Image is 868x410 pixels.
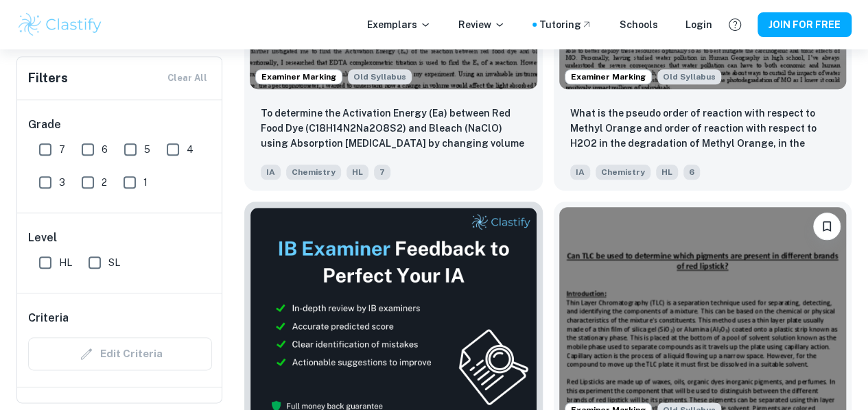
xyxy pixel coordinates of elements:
h6: Level [28,230,212,246]
span: Examiner Marking [565,71,651,83]
a: Schools [620,17,658,32]
button: JOIN FOR FREE [758,12,852,37]
span: 3 [59,175,65,190]
a: Login [685,17,712,32]
span: IA [261,165,281,180]
img: Clastify logo [16,11,104,38]
span: Chemistry [286,165,341,180]
p: Review [458,17,505,32]
span: Chemistry [596,165,650,180]
h6: Filters [28,69,68,88]
span: 4 [187,142,193,157]
span: 1 [143,175,148,190]
span: Examiner Marking [256,71,342,83]
span: HL [347,165,368,180]
span: 7 [59,142,65,157]
h6: Grade [28,117,212,133]
p: What is the pseudo order of reaction with respect to Methyl Orange and order of reaction with res... [570,106,836,152]
span: IA [570,165,590,180]
button: Please log in to bookmark exemplars [813,213,841,240]
span: Old Syllabus [348,69,412,84]
span: 7 [374,165,390,180]
span: 6 [102,142,108,157]
a: Tutoring [539,17,592,32]
button: Help and Feedback [723,13,747,36]
p: Exemplars [367,17,431,32]
span: 6 [683,165,700,180]
h6: Criteria [28,310,69,326]
p: To determine the Activation Energy (Ea) between Red Food Dye (C18H14N2Na2O8S2) and Bleach (NaClO)... [261,106,526,152]
div: Starting from the May 2025 session, the Chemistry IA requirements have changed. It's OK to refer ... [657,69,721,84]
span: HL [656,165,678,180]
span: Old Syllabus [657,69,721,84]
span: SL [108,255,120,270]
div: Criteria filters are unavailable when searching by topic [28,337,212,370]
div: Starting from the May 2025 session, the Chemistry IA requirements have changed. It's OK to refer ... [348,69,412,84]
span: 5 [144,142,150,157]
span: 2 [102,175,107,190]
span: HL [59,255,72,270]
